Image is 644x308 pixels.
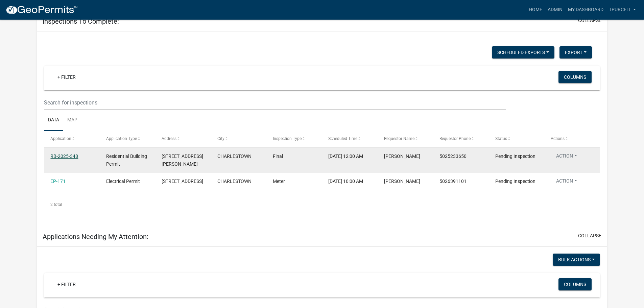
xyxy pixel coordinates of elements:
[551,136,565,141] span: Actions
[559,46,592,58] button: Export
[52,278,81,290] a: + Filter
[492,46,554,58] button: Scheduled Exports
[328,179,363,184] span: 08/13/2025, 10:00 AM
[273,136,302,141] span: Inspection Type
[544,131,600,147] datatable-header-cell: Actions
[50,136,71,141] span: Application
[44,96,505,110] input: Search for inspections
[558,278,592,290] button: Columns
[43,233,148,241] h5: Applications Needing My Attention:
[551,152,582,162] button: Action
[63,110,81,131] a: Map
[162,179,203,184] span: 8334 LOCUST DRIVE
[217,179,252,184] span: CHARLESTOWN
[217,136,224,141] span: City
[162,153,203,167] span: 352 CLARK ROAD
[578,17,601,24] button: collapse
[495,179,535,184] span: Pending Inspection
[384,136,414,141] span: Requestor Name
[439,179,467,184] span: 5026391101
[488,131,544,147] datatable-header-cell: Status
[52,71,81,83] a: + Filter
[322,131,377,147] datatable-header-cell: Scheduled Time
[44,131,99,147] datatable-header-cell: Application
[553,254,600,266] button: Bulk Actions
[43,17,119,25] h5: Inspections To Complete:
[50,153,78,159] a: RB-2025-348
[273,179,285,184] span: Meter
[155,131,211,147] datatable-header-cell: Address
[106,153,147,167] span: Residential Building Permit
[495,153,535,159] span: Pending Inspection
[565,3,606,16] a: My Dashboard
[162,136,176,141] span: Address
[328,153,363,159] span: 07/16/2025, 12:00 AM
[273,153,283,159] span: Final
[378,131,433,147] datatable-header-cell: Requestor Name
[606,3,639,16] a: Tpurcell
[495,136,507,141] span: Status
[106,136,137,141] span: Application Type
[439,136,471,141] span: Requestor Phone
[266,131,322,147] datatable-header-cell: Inspection Type
[558,71,592,83] button: Columns
[384,153,420,159] span: Tubby Purcell
[545,3,565,16] a: Admin
[578,232,601,239] button: collapse
[384,179,420,184] span: Susan Howell
[211,131,266,147] datatable-header-cell: City
[217,153,252,159] span: CHARLESTOWN
[50,179,66,184] a: EP-171
[44,196,600,213] div: 2 total
[551,177,582,187] button: Action
[328,136,357,141] span: Scheduled Time
[106,179,140,184] span: Electrical Permit
[526,3,545,16] a: Home
[44,110,63,131] a: Data
[100,131,155,147] datatable-header-cell: Application Type
[433,131,488,147] datatable-header-cell: Requestor Phone
[439,153,467,159] span: 5025233650
[37,31,607,227] div: collapse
